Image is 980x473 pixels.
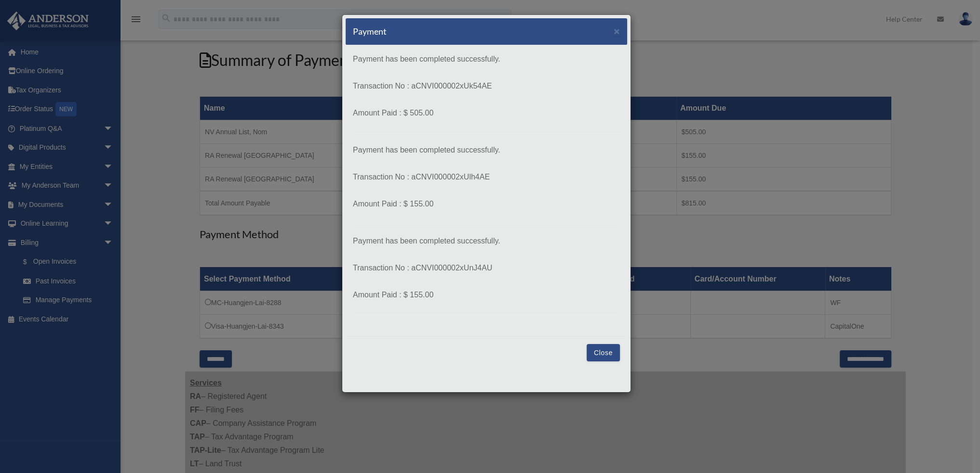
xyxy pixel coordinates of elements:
span: × [614,26,620,37]
p: Transaction No : aCNVI000002xUnJ4AU [353,261,620,275]
p: Payment has been completed successfully. [353,234,620,248]
p: Amount Paid : $ 155.00 [353,288,620,302]
button: Close [614,26,620,36]
button: Close [587,344,620,361]
p: Transaction No : aCNVI000002xUlh4AE [353,170,620,184]
p: Amount Paid : $ 155.00 [353,197,620,211]
p: Payment has been completed successfully. [353,143,620,157]
p: Payment has been completed successfully. [353,52,620,66]
h5: Payment [353,26,387,38]
p: Transaction No : aCNVI000002xUk54AE [353,79,620,93]
p: Amount Paid : $ 505.00 [353,106,620,120]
